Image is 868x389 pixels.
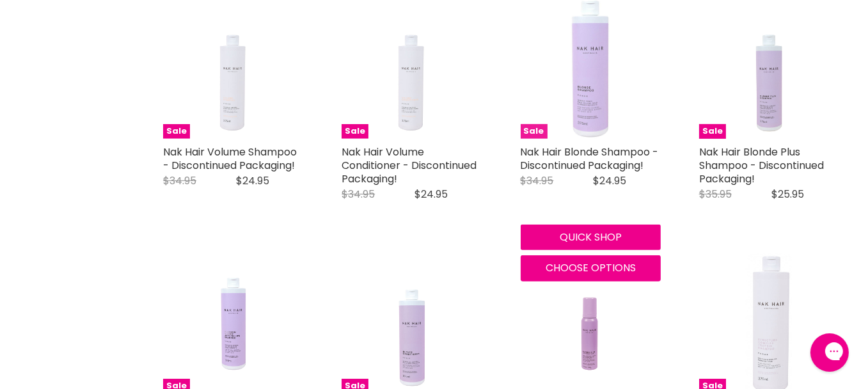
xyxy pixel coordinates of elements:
[699,145,824,186] a: Nak Hair Blonde Plus Shampoo - Discontinued Packaging!
[163,145,297,173] a: Nak Hair Volume Shampoo - Discontinued Packaging!
[521,124,548,139] span: Sale
[521,225,661,250] button: Quick shop
[699,124,726,139] span: Sale
[342,124,368,139] span: Sale
[593,173,626,188] span: $24.95
[414,187,448,202] span: $24.95
[546,260,636,275] span: Choose options
[771,187,804,202] span: $25.95
[342,187,375,202] span: $34.95
[699,187,732,202] span: $35.95
[236,173,269,188] span: $24.95
[804,329,855,376] iframe: Gorgias live chat messenger
[521,255,661,281] button: Choose options
[163,173,196,188] span: $34.95
[342,145,477,186] a: Nak Hair Volume Conditioner - Discontinued Packaging!
[521,173,554,188] span: $34.95
[521,145,659,173] a: Nak Hair Blonde Shampoo - Discontinued Packaging!
[163,124,190,139] span: Sale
